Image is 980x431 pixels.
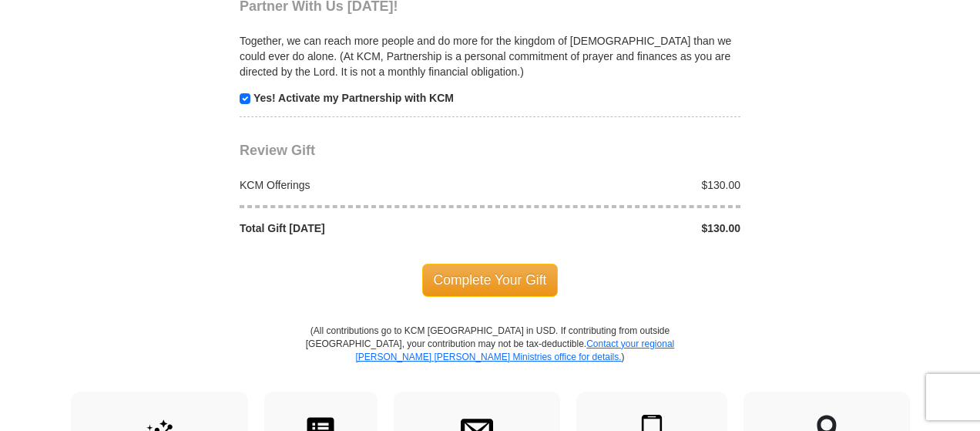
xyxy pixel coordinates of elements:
span: Review Gift [240,143,315,158]
span: Complete Your Gift [422,264,559,296]
a: Contact your regional [PERSON_NAME] [PERSON_NAME] Ministries office for details. [355,338,674,362]
strong: Yes! Activate my Partnership with KCM [253,92,454,104]
div: Total Gift [DATE] [232,221,491,236]
p: Together, we can reach more people and do more for the kingdom of [DEMOGRAPHIC_DATA] than we coul... [240,33,740,79]
p: (All contributions go to KCM [GEOGRAPHIC_DATA] in USD. If contributing from outside [GEOGRAPHIC_D... [305,325,675,392]
div: $130.00 [490,221,749,236]
div: $130.00 [490,177,749,193]
div: KCM Offerings [232,177,491,193]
